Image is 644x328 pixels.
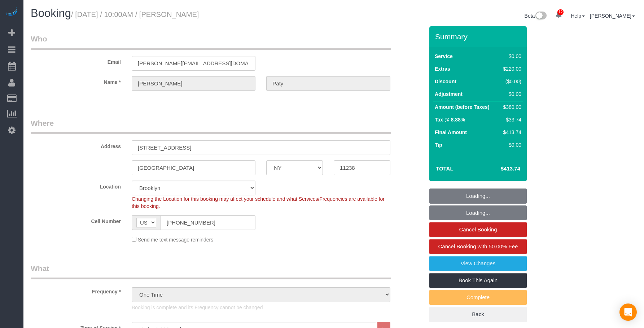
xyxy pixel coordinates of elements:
a: Help [571,13,585,19]
div: $220.00 [500,65,521,72]
input: Email [132,56,255,71]
a: Book This Again [429,273,527,288]
span: Changing the Location for this booking may affect your schedule and what Services/Frequencies are... [132,196,385,209]
legend: Who [31,34,391,50]
label: Frequency * [25,285,126,295]
span: 12 [557,9,564,15]
label: Address [25,140,126,150]
span: Cancel Booking with 50.00% Fee [438,243,518,249]
a: [PERSON_NAME] [590,13,635,19]
h4: $413.74 [479,166,520,172]
label: Adjustment [435,90,463,98]
h3: Summary [435,32,523,41]
div: $0.00 [500,141,521,149]
label: Discount [435,78,456,85]
input: Last Name [266,76,390,91]
p: Booking is complete and its Frequency cannot be changed [132,304,390,311]
legend: Where [31,118,391,134]
a: 12 [552,7,566,23]
label: Location [25,181,126,190]
label: Tip [435,141,442,149]
span: Send me text message reminders [138,237,213,243]
label: Service [435,53,453,60]
legend: What [31,263,391,279]
input: Zip Code [334,160,390,175]
div: Open Intercom Messenger [619,303,637,321]
label: Tax @ 8.88% [435,116,465,123]
label: Final Amount [435,129,467,136]
input: Cell Number [161,215,255,230]
div: $0.00 [500,53,521,60]
div: $0.00 [500,90,521,98]
img: New interface [535,12,547,21]
input: First Name [132,76,255,91]
div: ($0.00) [500,78,521,85]
input: City [132,160,255,175]
a: Cancel Booking with 50.00% Fee [429,239,527,254]
a: Beta [525,13,547,19]
small: / [DATE] / 10:00AM / [PERSON_NAME] [71,10,199,18]
a: Cancel Booking [429,222,527,237]
a: View Changes [429,256,527,271]
div: $413.74 [500,129,521,136]
strong: Total [436,165,454,172]
label: Extras [435,65,450,72]
div: $380.00 [500,103,521,111]
label: Name * [25,76,126,86]
img: Automaid Logo [4,7,19,17]
a: Back [429,307,527,322]
label: Cell Number [25,215,126,225]
span: Booking [31,7,71,19]
div: $33.74 [500,116,521,123]
label: Amount (before Taxes) [435,103,489,111]
label: Email [25,56,126,66]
